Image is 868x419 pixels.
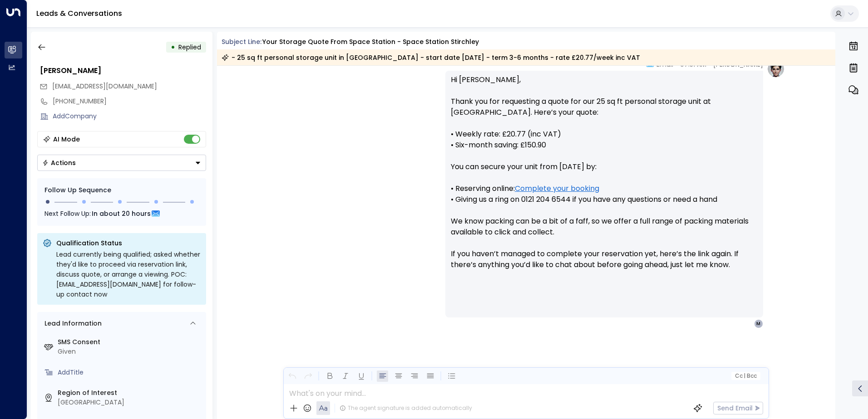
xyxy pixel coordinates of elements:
a: Complete your booking [515,183,599,194]
span: Replied [178,43,201,52]
span: In about 20 hours [92,209,151,219]
img: profile-logo.png [767,60,785,78]
div: Follow Up Sequence [44,185,199,195]
div: [PHONE_NUMBER] [53,97,206,106]
p: Qualification Status [56,239,201,248]
div: Lead currently being qualified; asked whether they'd like to proceed via reservation link, discus... [56,249,201,299]
div: Given [58,347,202,356]
button: Undo [286,370,298,382]
div: AI Mode [53,135,80,144]
div: AddCompany [53,112,206,121]
div: • [171,39,175,55]
button: Redo [302,370,314,382]
div: Lead Information [41,319,102,328]
div: Button group with a nested menu [37,155,206,171]
div: Actions [42,159,76,167]
span: Subject Line: [222,37,261,46]
span: [EMAIL_ADDRESS][DOMAIN_NAME] [52,82,157,91]
div: Your storage quote from Space Station - Space Station Stirchley [262,37,479,47]
label: SMS Consent [58,337,202,347]
div: The agent signature is added automatically [340,404,472,412]
div: [GEOGRAPHIC_DATA] [58,398,202,407]
div: - 25 sq ft personal storage unit in [GEOGRAPHIC_DATA] - start date [DATE] - term 3-6 months - rat... [222,53,640,62]
div: M [754,319,763,328]
button: Cc|Bcc [731,372,760,380]
div: AddTitle [58,368,202,377]
a: Leads & Conversations [36,8,122,19]
span: mariamimdad@gmail.com [52,82,157,91]
label: Region of Interest [58,388,202,398]
p: Hi [PERSON_NAME], Thank you for requesting a quote for our 25 sq ft personal storage unit at [GEO... [451,74,758,281]
button: Actions [37,155,206,171]
div: [PERSON_NAME] [40,65,206,76]
div: Next Follow Up: [44,209,199,219]
span: | [744,373,745,379]
span: Cc Bcc [735,373,756,379]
